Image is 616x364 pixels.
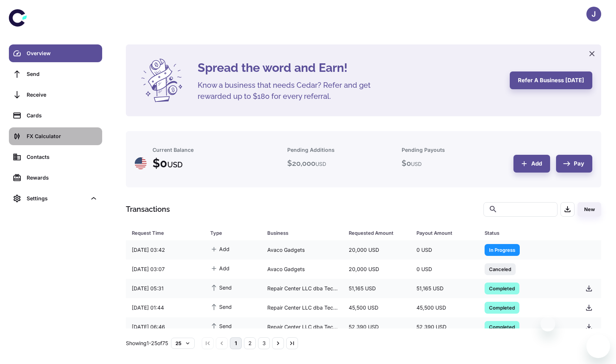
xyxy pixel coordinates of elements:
button: Go to page 2 [244,337,256,349]
div: Type [210,228,249,238]
div: [DATE] 03:42 [126,243,204,257]
div: 52,390 USD [411,320,478,334]
span: Request Time [132,228,201,238]
span: Completed [485,304,519,311]
div: Payout Amount [416,228,466,238]
div: 51,165 USD [411,281,478,295]
h5: $ 20,000 [287,158,326,169]
div: 45,500 USD [343,301,411,315]
button: Go to last page [286,337,298,349]
a: Send [9,65,102,83]
h6: Pending Payouts [402,146,445,154]
div: [DATE] 03:07 [126,262,204,276]
span: Canceled [485,265,516,273]
span: USD [411,161,422,167]
span: Add [210,264,230,272]
iframe: Button to launch messaging window [586,334,610,358]
h6: Pending Additions [287,146,335,154]
div: Send [27,70,98,78]
div: 52,390 USD [343,320,411,334]
p: Showing 1-25 of 75 [126,339,168,347]
span: Add [210,245,230,253]
span: Payout Amount [416,228,475,238]
div: [DATE] 05:31 [126,281,204,295]
span: USD [315,161,326,167]
span: Completed [485,284,519,292]
div: Request Time [132,228,192,238]
span: Requested Amount [349,228,408,238]
button: Add [513,155,550,173]
div: 0 USD [411,262,478,276]
div: 51,165 USD [343,281,411,295]
a: Cards [9,107,102,124]
div: Overview [27,49,98,57]
div: [DATE] 01:44 [126,301,204,315]
div: Rewards [27,174,98,182]
div: Status [485,228,561,238]
button: Go to next page [272,337,284,349]
button: page 1 [230,337,242,349]
h1: Transactions [126,204,170,215]
span: Type [210,228,258,238]
div: Settings [27,194,87,203]
div: Receive [27,91,98,99]
span: Send [210,303,232,311]
button: Refer a business [DATE] [510,71,592,89]
div: Settings [9,190,102,207]
a: Rewards [9,169,102,187]
span: USD [167,160,183,169]
a: Overview [9,44,102,62]
a: FX Calculator [9,127,102,145]
span: Completed [485,323,519,330]
button: Go to page 3 [258,337,270,349]
nav: pagination navigation [201,337,299,349]
h6: Current Balance [153,146,194,154]
h4: Spread the word and Earn! [198,59,501,77]
div: FX Calculator [27,132,98,140]
h5: Know a business that needs Cedar? Refer and get rewarded up to $180 for every referral. [198,80,383,102]
span: Send [210,283,232,291]
div: [DATE] 06:46 [126,320,204,334]
div: Repair Center LLC dba Tech defenders [261,320,343,334]
div: 45,500 USD [411,301,478,315]
span: In Progress [485,246,520,253]
div: Contacts [27,153,98,161]
iframe: Close message [540,317,555,331]
div: Avaco Gadgets [261,262,343,276]
h4: $ 0 [153,154,183,172]
div: Repair Center LLC dba Tech defenders [261,281,343,295]
div: Repair Center LLC dba Tech defenders [261,301,343,315]
a: Contacts [9,148,102,166]
button: New [577,202,601,217]
div: Avaco Gadgets [261,243,343,257]
div: 0 USD [411,243,478,257]
a: Receive [9,86,102,104]
span: Send [210,322,232,330]
div: 20,000 USD [343,243,411,257]
div: 20,000 USD [343,262,411,276]
h5: $ 0 [402,158,422,169]
button: J [586,7,601,21]
span: Status [485,228,571,238]
button: Pay [556,155,592,173]
div: Cards [27,111,98,120]
div: Requested Amount [349,228,398,238]
button: 25 [171,338,195,349]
